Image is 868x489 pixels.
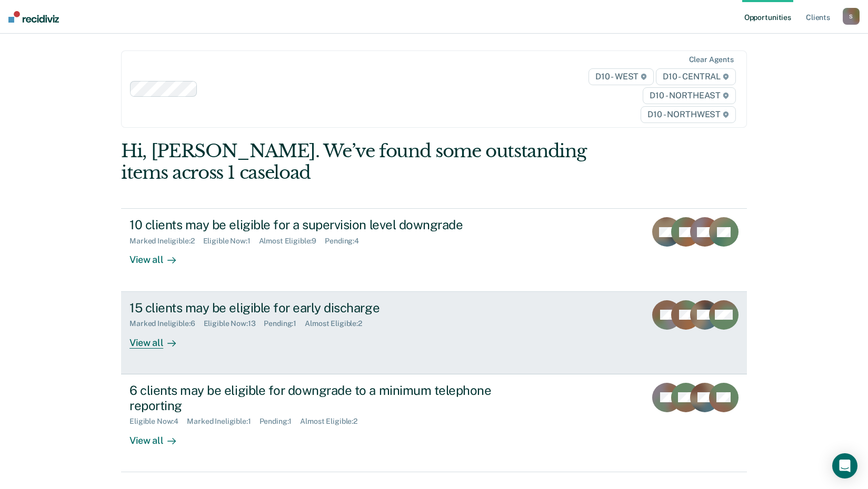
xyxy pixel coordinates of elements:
[129,319,203,328] div: Marked Ineligible : 6
[656,68,736,85] span: D10 - CENTRAL
[305,319,371,328] div: Almost Eligible : 2
[203,237,259,246] div: Eligible Now : 1
[121,140,622,184] div: Hi, [PERSON_NAME]. We’ve found some outstanding items across 1 caseload
[689,55,734,64] div: Clear agents
[129,246,188,266] div: View all
[187,417,259,426] div: Marked Ineligible : 1
[325,237,367,246] div: Pending : 4
[843,8,860,25] button: S
[588,68,654,85] span: D10 - WEST
[129,383,499,413] div: 6 clients may be eligible for downgrade to a minimum telephone reporting
[300,417,366,426] div: Almost Eligible : 2
[121,208,747,291] a: 10 clients may be eligible for a supervision level downgradeMarked Ineligible:2Eligible Now:1Almo...
[129,217,499,232] div: 10 clients may be eligible for a supervision level downgrade
[129,300,499,315] div: 15 clients may be eligible for early discharge
[264,319,305,328] div: Pending : 1
[8,11,59,23] img: Recidiviz
[129,417,187,426] div: Eligible Now : 4
[129,237,203,246] div: Marked Ineligible : 2
[260,417,301,426] div: Pending : 1
[121,374,747,472] a: 6 clients may be eligible for downgrade to a minimum telephone reportingEligible Now:4Marked Inel...
[204,319,264,328] div: Eligible Now : 13
[121,292,747,374] a: 15 clients may be eligible for early dischargeMarked Ineligible:6Eligible Now:13Pending:1Almost E...
[129,426,188,446] div: View all
[832,453,857,478] div: Open Intercom Messenger
[129,328,188,349] div: View all
[641,106,735,123] span: D10 - NORTHWEST
[259,237,325,246] div: Almost Eligible : 9
[643,87,735,104] span: D10 - NORTHEAST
